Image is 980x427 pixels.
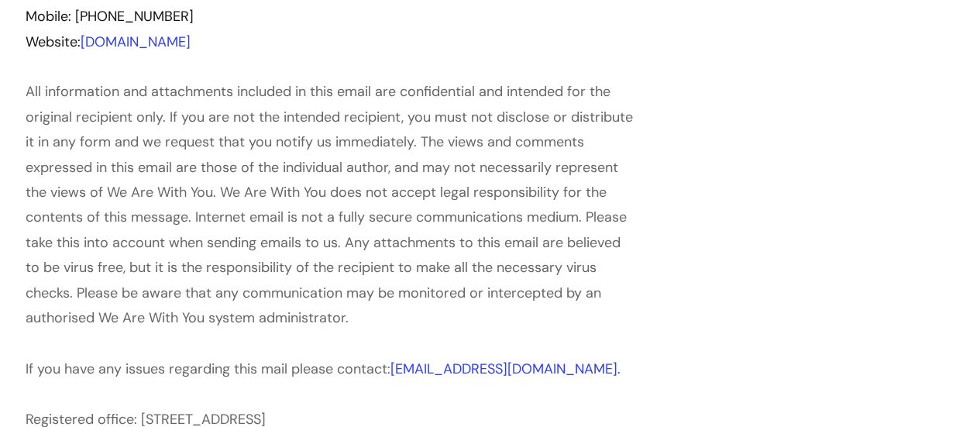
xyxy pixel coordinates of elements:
div: Mobile: [PHONE_NUMBER] [26,4,638,29]
a: [EMAIL_ADDRESS][DOMAIN_NAME]. [390,359,621,377]
div: Website: [26,29,638,54]
span: All information and attachments included in this email are confidential and intended for the orig... [26,82,633,327]
span: If you have any issues regarding this mail please contact: [26,359,621,377]
a: [DOMAIN_NAME] [81,33,191,51]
